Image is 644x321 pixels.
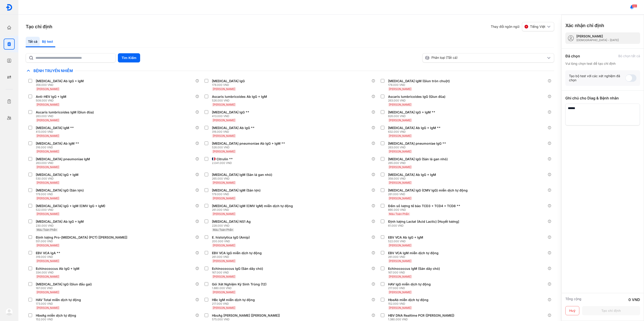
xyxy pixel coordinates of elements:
div: [MEDICAL_DATA] IgM (Sán lá gan nhỏ) [212,173,272,177]
div: EBV VCA IgA ** [36,251,60,255]
div: [MEDICAL_DATA] IgM (CMV IgM) miễn dịch tự động [212,204,293,208]
div: [PERSON_NAME] [576,34,619,38]
div: [MEDICAL_DATA] IgG (Giun đầu gai) [36,282,92,286]
div: HAV IgG miễn dịch tự động [388,282,431,286]
div: [MEDICAL_DATA] Ab IgG + IgM [36,79,84,83]
div: Echinococcus IgG (Sán dây chó) [212,267,263,271]
div: [MEDICAL_DATA] IgM (Sán lợn) [212,188,261,192]
div: [MEDICAL_DATA] IgG (CMV IgG) miễn dịch tự động [388,188,468,192]
span: [PERSON_NAME] [213,275,235,278]
span: [PERSON_NAME] [37,290,59,294]
div: 152.000 VND [388,302,430,306]
span: Tiếng Việt [530,25,545,29]
div: Tất cả [26,37,40,47]
div: Ghi chú cho Diag & Bệnh nhân [565,95,640,101]
div: [MEDICAL_DATA] IgG ** [212,110,249,114]
div: Echinococcus IgM (Sán dây chó) [388,267,440,271]
span: [PERSON_NAME] [389,197,411,200]
div: 2.041.000 VND [212,161,235,165]
div: [MEDICAL_DATA] Ab IgG + IgM [36,220,84,224]
div: 217.000 VND [212,302,257,306]
div: 261.000 VND [388,192,469,196]
div: 522.000 VND [388,239,425,243]
div: [MEDICAL_DATA] IgG + IgM [36,173,78,177]
div: Ascaris lumbricoides IgM (Giun đũa) [36,110,94,114]
span: [PERSON_NAME] [213,181,235,184]
div: 413.000 VND [212,114,251,118]
span: [PERSON_NAME] [213,244,235,247]
span: [PERSON_NAME] [213,150,235,153]
div: 526.000 VND [212,99,269,102]
div: 179.000 VND [212,192,262,196]
span: [PERSON_NAME] [213,87,235,91]
div: 217.000 VND [388,286,433,290]
div: 890.000 VND [388,208,462,212]
div: Bộ test [40,37,55,47]
span: Máu Toàn Phần [213,228,233,231]
span: [PERSON_NAME] [389,290,411,294]
div: Đếm số lượng tế bào TCD3 + TCD4 + TCD8 ** [388,204,460,208]
div: 228.000 VND [212,224,253,228]
div: 230.000 VND [36,224,86,228]
span: [PERSON_NAME] [37,103,59,106]
span: Máu Toàn Phần [389,212,409,216]
div: 551.000 VND [36,239,129,243]
div: 319.000 VND [36,255,62,259]
div: HbsAg [PERSON_NAME] [[PERSON_NAME]] [212,313,280,318]
div: [MEDICAL_DATA] Ab IgG + IgM ** [388,126,441,130]
div: HBc IgM miễn dịch tự động [212,298,255,302]
span: [PERSON_NAME] [37,150,59,153]
div: Ascaris lumbricoides Ab IgG + IgM [212,95,267,99]
div: 358.000 VND [388,177,438,180]
span: [PERSON_NAME] [213,197,235,200]
div: 200.000 VND [212,239,252,243]
div: EBV VCA Ab IgG + IgM [388,235,423,239]
div: 265.000 VND [388,161,450,165]
div: [MEDICAL_DATA] pneumoniae Ab IgG + IgM ** [212,141,285,146]
span: [PERSON_NAME] [389,118,411,122]
span: [PERSON_NAME] [389,87,411,91]
div: [MEDICAL_DATA] IgG (Sán lợn) [36,188,84,192]
div: Định lượng Lactat (Acid Lactic) [Huyết tương] [388,220,459,224]
div: [MEDICAL_DATA] IgG [212,79,245,83]
button: Tìm Kiếm [118,53,140,62]
span: Máu Toàn Phần [37,228,57,231]
span: [PERSON_NAME] [37,87,59,91]
div: EBV VCA IgM miễn dịch tự động [388,251,439,255]
div: 632.000 VND [388,130,442,134]
div: Phân loại (Tất cả) [425,56,546,60]
div: 265.000 VND [212,177,274,180]
div: [MEDICAL_DATA] pneumoniae IgG ** [388,141,446,146]
div: 530.000 VND [36,177,80,180]
div: [MEDICAL_DATA] pneumoniae IgM [36,157,90,161]
span: [PERSON_NAME] [37,134,59,138]
span: [PERSON_NAME] [37,197,59,200]
div: [MEDICAL_DATA] IgM ** [36,126,74,130]
div: 167.000 VND [212,271,265,274]
span: [PERSON_NAME] [37,212,59,216]
div: 261.000 VND [388,255,440,259]
span: [PERSON_NAME] [389,181,411,184]
div: 178.000 VND [212,83,247,87]
div: 526.000 VND [212,146,287,149]
span: [PERSON_NAME] [213,134,235,138]
div: Bỏ chọn tất cả [618,54,640,58]
div: 0 VND [628,297,640,302]
span: [PERSON_NAME] [389,306,411,310]
div: 826.000 VND [388,114,437,118]
div: Anti-HEV IgG + IgM [36,95,66,99]
div: 167.000 VND [388,271,442,274]
span: [PERSON_NAME] [37,181,59,184]
div: Định lượng Pro-[MEDICAL_DATA] (PCT) [[PERSON_NAME]] [36,235,127,239]
div: Echinococcus Ab IgG + IgM [36,267,79,271]
div: 508.000 VND [36,99,68,102]
div: [MEDICAL_DATA] IgG (Sán lá gan nhỏ) [388,157,448,161]
span: [PERSON_NAME] [213,103,235,106]
span: [PERSON_NAME] [37,275,59,278]
div: Tạo bộ test với các xét nghiệm đã chọn [569,74,625,82]
div: 316.000 VND [212,130,256,134]
div: [MEDICAL_DATA] Ab IgG ** [212,126,255,130]
span: [PERSON_NAME] [37,118,59,122]
div: Citrulin ** [217,157,233,161]
span: [PERSON_NAME] [213,290,235,294]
